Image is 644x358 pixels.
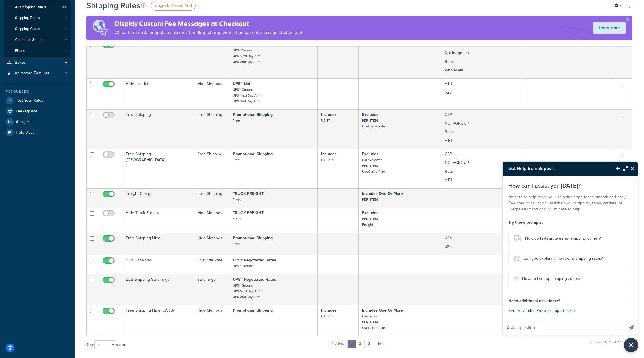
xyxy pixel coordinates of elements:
button: Back to Resource Center [611,162,620,175]
li: Shipping Groups [4,24,71,34]
span: Filters [15,48,25,53]
span: All Shipping Rules [15,5,46,10]
p: Retail [445,129,524,135]
span: Upgrade Plan to Add [155,3,192,9]
input: Ask a question [503,321,624,335]
span: Customer Groups [15,37,43,42]
a: 1 [347,340,356,348]
strong: Excludes [362,210,378,216]
p: Offset tariff costs or apply a seasonal handling charge with a transparent message at checkout. [115,29,304,37]
a: Help Docs [4,127,71,138]
small: PER_ITEM UseCarrierRate [362,118,385,129]
small: Free [233,118,240,123]
td: B2B Shipping Surcharge [122,274,194,305]
h3: Get Help from Support [503,162,611,176]
span: 10 [63,37,67,42]
h4: Try these prompts: [508,219,632,225]
a: Test Your Rates [4,95,71,106]
strong: Promotional Shipping [233,235,273,241]
a: Raise a support ticket. [536,308,576,314]
span: Shipping Groups [15,27,41,31]
p: Wholesale [445,67,524,73]
strong: Includes [321,307,337,313]
td: Hide Methods [194,208,229,233]
li: Customer Groups [4,35,71,45]
td: CSP [441,149,528,188]
td: VIP1 [441,78,528,109]
td: Free Shipping [122,109,194,149]
strong: Includes One Or More [362,307,403,313]
p: VIP1 [445,177,524,183]
h4: Display Custom Fee Messages at Checkout [115,19,304,29]
small: UPS® Ground UPS Next Day Air® UPS 2nd Day Air® [233,283,260,299]
a: Shipping Groups 29 [4,24,71,34]
td: Free Shipping Hide (CARB) [122,305,194,336]
small: CarbRejected PER_ITEM UseCarrierRate [362,157,385,174]
strong: Includes One Or More [362,191,403,197]
p: NOTAGROUP [445,160,524,166]
small: Fixed [233,197,241,202]
small: PER_ITEM Freight [362,216,378,227]
small: UPS® Ground [233,263,253,269]
td: b2b [441,233,528,255]
button: How do I integrate a new shipping carrier? [508,230,632,247]
a: Shipping Zones 5 [4,13,71,23]
a: Analytics [4,117,71,127]
div: Showing 1 to 10 of 27 entries [589,339,632,351]
small: CarbRejected PER_ITEM UseCarrierRate [362,314,385,330]
span: How do I integrate a new shipping carrier? [525,234,601,242]
td: Hide Methods [194,39,229,78]
td: Freight Charge [122,188,194,208]
span: Marketplace [16,109,37,114]
strong: Includes [321,151,337,157]
li: Filters [4,46,71,56]
a: 3 [364,340,374,348]
a: Learn More [593,22,626,34]
span: Boxes [15,60,26,65]
li: Marketplace [4,106,71,116]
a: Boxes [4,57,71,68]
a: Customer Groups 10 [4,35,71,45]
span: 3 [65,71,67,76]
small: PER_ITEM [362,197,378,202]
span: Help Docs [16,130,35,135]
small: Free [233,241,240,246]
a: Settings [614,2,632,10]
strong: Includes [321,112,337,118]
small: US 47 [321,118,330,123]
small: Free [233,157,240,163]
p: | [508,307,632,315]
td: Surcharge [194,274,229,305]
small: UPS® Ground UPS Next Day Air® UPS 2nd Day Air® [233,48,260,64]
small: Free [233,314,240,319]
strong: TRUCK FREIGHT [233,191,264,197]
a: Next [373,340,387,348]
td: Free Shipping [194,109,229,149]
small: CA Ship [321,157,334,163]
span: 5 [65,16,67,20]
a: Previous [328,340,348,348]
td: Override Rate [194,255,229,274]
h4: Need additional assistance? [508,298,632,304]
span: How do I set up shipping zones? [522,275,580,283]
strong: Promotional Shipping [233,307,273,313]
strong: Promotional Shipping [233,151,273,157]
small: UPS® Ground UPS Next Day Air® UPS 2nd Day Air® [233,87,260,104]
p: NOTAGROUP [445,120,524,126]
strong: UPS® Negotiated Rates [233,276,276,282]
a: Upgrade Plan to Add [151,1,196,11]
p: Not logged in [445,50,524,56]
span: 1 [65,48,67,53]
td: NOTAGROUP [441,39,528,78]
label: Show entries [86,340,126,349]
span: 29 [62,27,67,31]
button: Send message [625,321,638,335]
td: Free Shipping ([GEOGRAPHIC_DATA]) [122,149,194,188]
span: Can you explain dimensional shipping rates? [524,255,603,263]
td: Hide List Rates [122,78,194,109]
li: All Shipping Rules [4,2,71,13]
